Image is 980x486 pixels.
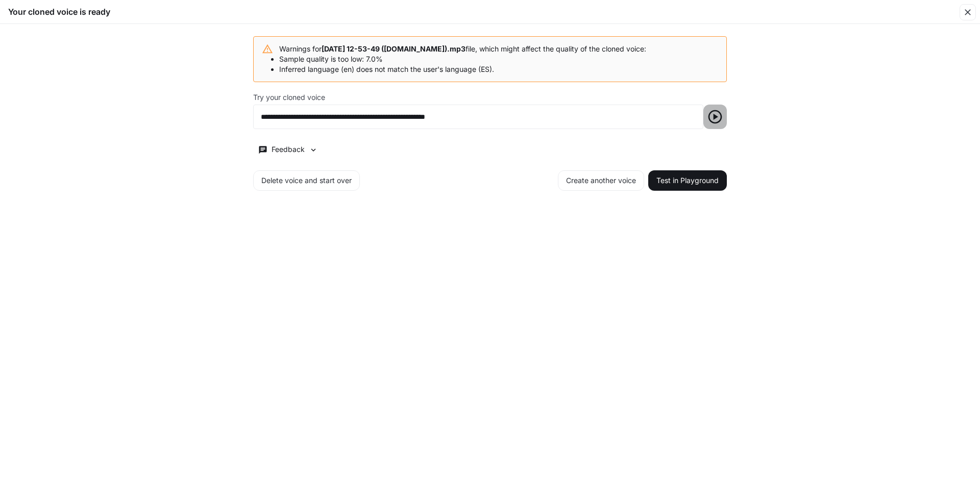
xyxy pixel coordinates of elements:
h5: Your cloned voice is ready [8,6,110,17]
b: [DATE] 12-53-49 ([DOMAIN_NAME]).mp3 [322,44,465,53]
button: Feedback [253,141,323,158]
button: Test in Playground [648,170,727,191]
li: Sample quality is too low: 7.0% [279,54,646,64]
div: Warnings for file, which might affect the quality of the cloned voice: [279,40,646,79]
li: Inferred language (en) does not match the user's language (ES). [279,64,646,74]
button: Delete voice and start over [253,170,360,191]
p: Try your cloned voice [253,94,325,101]
button: Create another voice [558,170,644,191]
